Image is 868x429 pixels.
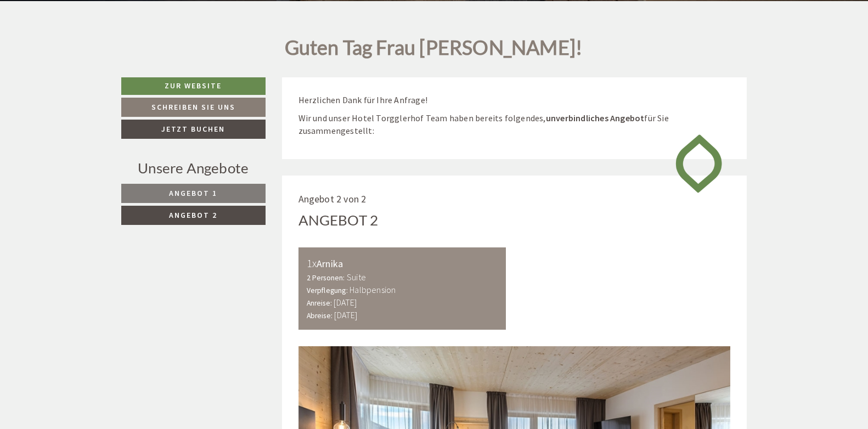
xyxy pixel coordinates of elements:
a: Schreiben Sie uns [121,98,266,117]
button: Senden [367,289,432,308]
small: Verpflegung: [307,286,348,295]
small: Abreise: [307,311,333,320]
b: Halbpension [350,284,396,295]
span: Angebot 1 [169,188,217,198]
p: Herzlichen Dank für Ihre Anfrage! [298,94,731,106]
div: Arnika [307,256,498,272]
span: Angebot 2 [169,210,217,220]
div: [GEOGRAPHIC_DATA] [17,32,174,41]
div: Angebot 2 [298,210,379,230]
a: Zur Website [121,77,266,95]
b: [DATE] [334,309,357,320]
small: 2 Personen: [307,273,345,283]
small: Anreise: [307,298,332,308]
small: 19:17 [17,54,174,61]
h1: Guten Tag Frau [PERSON_NAME]! [285,37,583,64]
b: [DATE] [334,297,357,308]
div: Unsere Angebote [121,158,266,178]
img: image [667,125,730,202]
b: Suite [347,272,366,283]
p: Wir und unser Hotel Torgglerhof Team haben bereits folgendes, für Sie zusammengestellt: [298,112,731,137]
span: Angebot 2 von 2 [298,193,367,205]
b: 1x [307,256,317,270]
a: Jetzt buchen [121,120,266,139]
div: Guten Tag, wie können wir Ihnen helfen? [9,30,179,64]
div: [DATE] [196,9,236,27]
strong: unverbindliches Angebot [546,112,645,123]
